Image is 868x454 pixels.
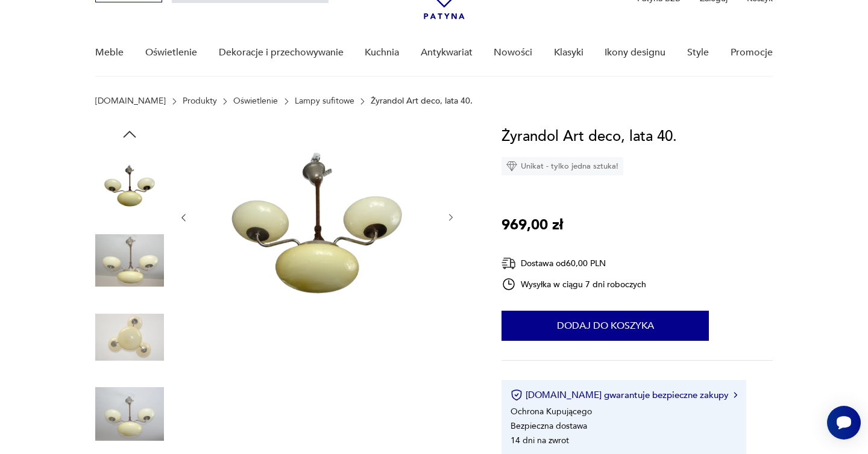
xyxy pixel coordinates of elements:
[421,30,473,76] a: Antykwariat
[95,226,164,295] img: Zdjęcie produktu Żyrandol Art deco, lata 40.
[371,96,473,106] p: Żyrandol Art deco, lata 40.
[731,30,773,76] a: Promocje
[95,380,164,449] img: Zdjęcie produktu Żyrandol Art deco, lata 40.
[502,256,516,271] img: Ikona dostawy
[506,161,517,172] img: Ikona diamentu
[687,30,709,76] a: Style
[295,96,354,106] a: Lampy sufitowe
[95,303,164,372] img: Zdjęcie produktu Żyrandol Art deco, lata 40.
[95,96,166,106] a: [DOMAIN_NAME]
[511,435,569,446] li: 14 dni na zwrot
[502,157,623,175] div: Unikat - tylko jedna sztuka!
[95,30,124,76] a: Meble
[554,30,583,76] a: Klasyki
[494,30,532,76] a: Nowości
[145,30,197,76] a: Oświetlenie
[734,392,737,398] img: Ikona strzałki w prawo
[511,420,587,432] li: Bezpieczna dostawa
[502,311,709,341] button: Dodaj do koszyka
[511,406,592,417] li: Ochrona Kupującego
[502,256,646,271] div: Dostawa od 60,00 PLN
[502,277,646,291] div: Wysyłka w ciągu 7 dni roboczych
[233,96,278,106] a: Oświetlenie
[511,389,737,401] button: [DOMAIN_NAME] gwarantuje bezpieczne zakupy
[511,389,523,401] img: Ikona certyfikatu
[219,30,344,76] a: Dekoracje i przechowywanie
[502,125,677,148] h1: Żyrandol Art deco, lata 40.
[95,149,164,218] img: Zdjęcie produktu Żyrandol Art deco, lata 40.
[827,406,861,440] iframe: Smartsupp widget button
[183,96,217,106] a: Produkty
[502,214,563,237] p: 969,00 zł
[365,30,399,76] a: Kuchnia
[201,125,433,308] img: Zdjęcie produktu Żyrandol Art deco, lata 40.
[605,30,665,76] a: Ikony designu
